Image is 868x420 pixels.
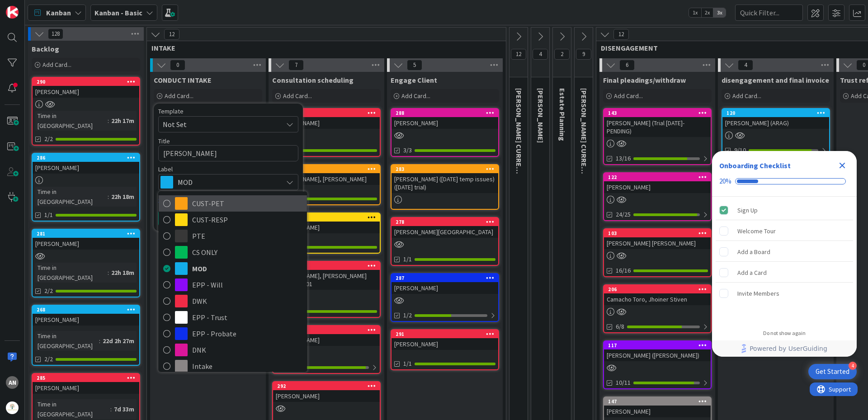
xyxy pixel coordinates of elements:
[33,238,139,250] div: [PERSON_NAME]
[33,78,139,98] div: 290[PERSON_NAME]
[392,338,498,350] div: [PERSON_NAME]
[554,49,570,60] span: 2
[44,354,53,364] span: 2/2
[164,29,179,40] span: 12
[159,342,307,358] a: DNK
[716,221,853,241] div: Welcome Tour is incomplete.
[273,213,380,222] div: 294
[33,374,139,382] div: 285
[604,293,711,305] div: Camacho Toro, Jhoiner Stiven
[396,166,498,172] div: 283
[689,8,701,17] span: 1x
[273,222,380,233] div: [PERSON_NAME]
[32,305,140,366] a: 268[PERSON_NAME]Time in [GEOGRAPHIC_DATA]:22d 2h 27m2/2
[835,158,849,173] div: Close Checklist
[109,116,137,126] div: 22h 17m
[732,92,761,100] span: Add Card...
[396,219,498,225] div: 278
[192,359,302,373] span: Intake
[816,367,849,376] div: Get Started
[722,109,829,129] div: 120[PERSON_NAME] (ARAG)
[273,382,380,402] div: 292[PERSON_NAME]
[94,8,142,17] b: Kanban - Basic
[613,29,629,40] span: 12
[604,181,711,193] div: [PERSON_NAME]
[272,261,381,318] a: 293[PERSON_NAME], [PERSON_NAME] #4390044-0011/1
[616,322,624,331] span: 6/8
[750,343,827,354] span: Powered by UserGuiding
[616,154,631,163] span: 13/16
[159,260,307,277] a: MOD
[283,92,312,100] span: Add Card...
[33,382,139,394] div: [PERSON_NAME]
[735,5,803,21] input: Quick Filter...
[808,364,857,379] div: Open Get Started checklist, remaining modules: 4
[272,108,381,157] a: 296[PERSON_NAME]1/1
[33,154,139,162] div: 286
[33,78,139,86] div: 290
[604,173,711,181] div: 122
[737,246,770,257] div: Add a Board
[392,330,498,338] div: 291
[737,267,767,278] div: Add a Card
[717,340,852,357] a: Powered by UserGuiding
[109,192,137,202] div: 22h 18m
[716,283,853,303] div: Invite Members is incomplete.
[192,262,302,275] span: MOD
[159,358,307,374] a: Intake
[604,285,711,305] div: 206Camacho Toro, Jhoiner Stiven
[48,28,63,39] span: 128
[616,378,631,387] span: 10/11
[712,340,857,357] div: Footer
[178,176,278,189] span: MOD
[35,111,108,131] div: Time in [GEOGRAPHIC_DATA]
[392,165,498,173] div: 283
[604,349,711,361] div: [PERSON_NAME] ([PERSON_NAME])
[108,116,109,126] span: :
[35,399,110,419] div: Time in [GEOGRAPHIC_DATA]
[33,306,139,314] div: 268
[192,294,302,308] span: DWK
[158,137,170,145] label: Title
[604,109,711,137] div: 143[PERSON_NAME] (Trial [DATE]-PENDING)
[192,343,302,357] span: DNK
[192,311,302,324] span: EPP - Trust
[37,231,139,237] div: 281
[273,165,380,185] div: 295[PERSON_NAME], [PERSON_NAME]
[192,278,302,292] span: EPP - Will
[192,229,302,243] span: PTE
[712,197,857,324] div: Checklist items
[277,214,380,221] div: 294
[608,342,711,349] div: 117
[33,230,139,238] div: 281
[100,336,137,346] div: 22d 2h 27m
[401,92,430,100] span: Add Card...
[159,277,307,293] a: EPP - Will
[273,262,380,270] div: 293
[392,330,498,350] div: 291[PERSON_NAME]
[608,230,711,236] div: 103
[165,92,193,100] span: Add Card...
[713,8,726,17] span: 3x
[19,1,41,12] span: Support
[33,230,139,250] div: 281[PERSON_NAME]
[603,172,712,221] a: 122[PERSON_NAME]24/25
[163,118,276,130] span: Not Set
[392,117,498,129] div: [PERSON_NAME]
[392,226,498,238] div: [PERSON_NAME][GEOGRAPHIC_DATA]
[159,326,307,342] a: EPP - Probate
[737,288,779,299] div: Invite Members
[192,327,302,340] span: EPP - Probate
[608,174,711,180] div: 122
[32,44,59,53] span: Backlog
[722,109,829,117] div: 120
[603,340,712,389] a: 117[PERSON_NAME] ([PERSON_NAME])10/11
[159,309,307,326] a: EPP - Trust
[391,217,499,266] a: 278[PERSON_NAME][GEOGRAPHIC_DATA]1/1
[151,43,495,52] span: INTAKE
[604,117,711,137] div: [PERSON_NAME] (Trial [DATE]-PENDING)
[737,205,758,216] div: Sign Up
[536,88,545,143] span: KRISTI PROBATE
[273,109,380,117] div: 296
[719,177,731,185] div: 20%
